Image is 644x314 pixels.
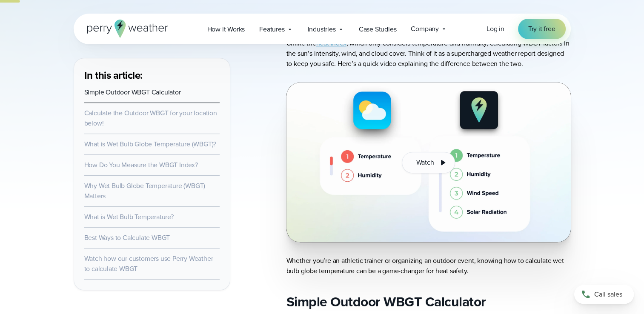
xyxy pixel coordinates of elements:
p: Unlike the , which only considers temperature and humidity, calculating WBGT factors in the sun’s... [286,38,571,69]
span: Call sales [594,289,622,300]
a: Simple Outdoor WBGT Calculator [84,87,181,97]
span: Watch [416,157,434,168]
button: Watch [402,152,455,173]
span: Case Studies [359,24,397,34]
span: How it Works [207,24,245,34]
span: Industries [308,24,336,34]
a: Call sales [574,285,634,304]
a: Case Studies [352,20,404,38]
a: How Do You Measure the WBGT Index? [84,160,198,170]
h3: In this article: [84,69,220,82]
span: Log in [487,24,504,34]
span: Features [259,24,284,34]
a: What is Wet Bulb Temperature? [84,212,174,222]
a: Calculate the Outdoor WBGT for your location below! [84,108,217,128]
a: heat index [316,38,346,48]
span: Try it free [528,24,555,34]
p: Whether you’re an athletic trainer or organizing an outdoor event, knowing how to calculate wet b... [286,256,571,276]
h2: Simple Outdoor WBGT Calculator [286,293,571,310]
a: Watch how our customers use Perry Weather to calculate WBGT [84,254,213,274]
a: Best Ways to Calculate WBGT [84,233,170,243]
span: Company [411,24,439,34]
a: Log in [487,24,504,34]
a: How it Works [200,20,252,38]
a: Try it free [518,19,566,39]
a: Why Wet Bulb Globe Temperature (WBGT) Matters [84,181,206,201]
a: What is Wet Bulb Globe Temperature (WBGT)? [84,139,217,149]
